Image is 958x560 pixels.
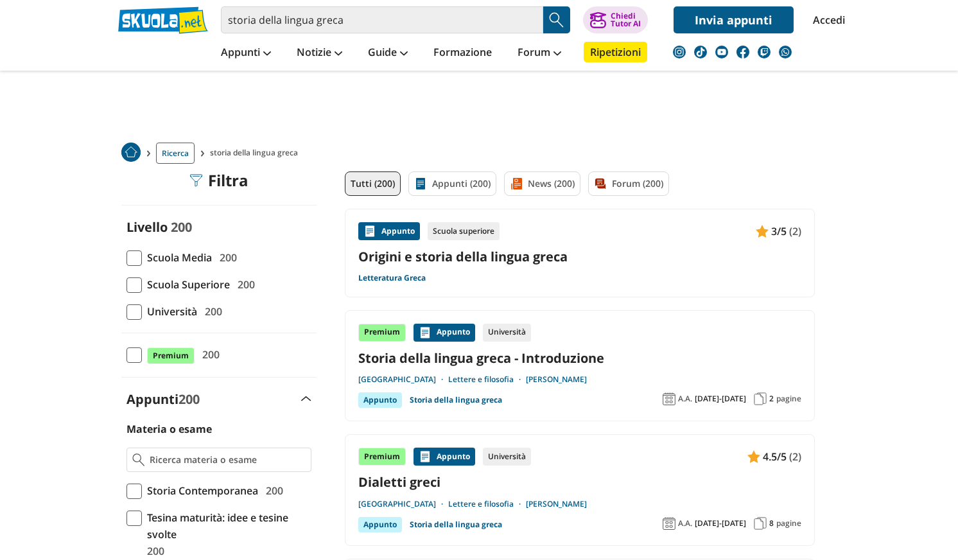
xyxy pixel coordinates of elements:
[126,390,200,408] label: Appunti
[526,374,587,385] a: [PERSON_NAME]
[813,6,840,33] a: Accedi
[769,394,774,404] span: 2
[430,42,495,65] a: Formazione
[736,46,749,58] img: facebook
[776,518,801,529] span: pagine
[126,218,168,236] label: Livello
[789,223,801,240] span: (2)
[510,177,523,190] img: News filtro contenuto
[358,499,448,509] a: [GEOGRAPHIC_DATA]
[588,171,669,196] a: Forum (200)
[150,453,306,466] input: Ricerca materia o esame
[674,6,794,33] a: Invia appunti
[142,543,164,559] span: 200
[121,143,141,162] img: Home
[358,248,801,265] a: Origini e storia della lingua greca
[293,42,345,65] a: Notizie
[611,12,641,28] div: Chiedi Tutor AI
[758,46,771,58] img: twitch
[358,392,402,408] div: Appunto
[754,517,767,530] img: Pagine
[448,499,526,509] a: Lettere e filosofia
[132,453,144,466] img: Ricerca materia o esame
[663,517,675,530] img: Anno accademico
[776,394,801,404] span: pagine
[583,6,648,33] button: ChiediTutor AI
[754,392,767,405] img: Pagine
[358,273,426,283] a: Letteratura Greca
[756,225,769,238] img: Appunti contenuto
[594,177,607,190] img: Forum filtro contenuto
[678,518,692,529] span: A.A.
[694,46,707,58] img: tiktok
[301,396,311,401] img: Apri e chiudi sezione
[142,276,230,293] span: Scuola Superiore
[771,223,787,240] span: 3/5
[221,6,543,33] input: Cerca appunti, riassunti o versioni
[142,303,197,320] span: Università
[408,171,496,196] a: Appunti (200)
[190,171,248,189] div: Filtra
[715,46,728,58] img: youtube
[779,46,792,58] img: WhatsApp
[428,222,500,240] div: Scuola superiore
[197,346,220,363] span: 200
[142,482,258,499] span: Storia Contemporanea
[121,143,141,164] a: Home
[663,392,675,405] img: Anno accademico
[414,324,475,342] div: Appunto
[547,10,566,30] img: Cerca appunti, riassunti o versioni
[358,349,801,367] a: Storia della lingua greca - Introduzione
[769,518,774,529] span: 8
[514,42,564,65] a: Forum
[232,276,255,293] span: 200
[695,394,746,404] span: [DATE]-[DATE]
[358,517,402,532] div: Appunto
[410,392,502,408] a: Storia della lingua greca
[789,448,801,465] span: (2)
[218,42,274,65] a: Appunti
[365,42,411,65] a: Guide
[763,448,787,465] span: 4.5/5
[358,374,448,385] a: [GEOGRAPHIC_DATA]
[179,390,200,408] span: 200
[190,174,203,187] img: Filtra filtri mobile
[414,177,427,190] img: Appunti filtro contenuto
[200,303,222,320] span: 200
[419,326,431,339] img: Appunti contenuto
[448,374,526,385] a: Lettere e filosofia
[358,473,801,491] a: Dialetti greci
[678,394,692,404] span: A.A.
[543,6,570,33] button: Search Button
[419,450,431,463] img: Appunti contenuto
[142,509,311,543] span: Tesina maturità: idee e tesine svolte
[363,225,376,238] img: Appunti contenuto
[584,42,647,62] a: Ripetizioni
[483,324,531,342] div: Università
[126,422,212,436] label: Materia o esame
[695,518,746,529] span: [DATE]-[DATE]
[261,482,283,499] span: 200
[147,347,195,364] span: Premium
[210,143,303,164] span: storia della lingua greca
[673,46,686,58] img: instagram
[526,499,587,509] a: [PERSON_NAME]
[214,249,237,266] span: 200
[358,448,406,466] div: Premium
[142,249,212,266] span: Scuola Media
[483,448,531,466] div: Università
[358,324,406,342] div: Premium
[504,171,580,196] a: News (200)
[410,517,502,532] a: Storia della lingua greca
[171,218,192,236] span: 200
[747,450,760,463] img: Appunti contenuto
[358,222,420,240] div: Appunto
[345,171,401,196] a: Tutti (200)
[414,448,475,466] div: Appunto
[156,143,195,164] a: Ricerca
